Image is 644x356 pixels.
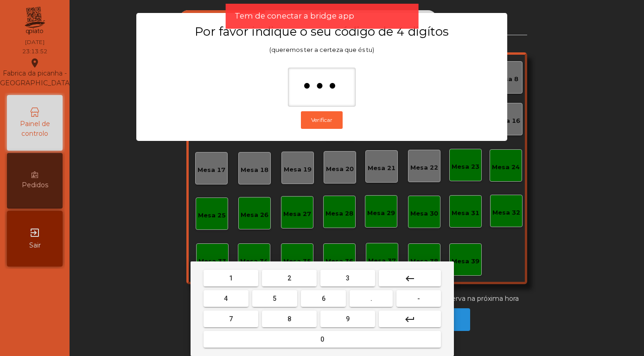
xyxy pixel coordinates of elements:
span: (queremos ter a certeza que és tu) [269,46,374,53]
span: 0 [320,336,324,343]
span: 4 [224,295,228,302]
span: 2 [287,274,291,282]
span: 8 [287,315,291,323]
span: 1 [229,274,233,282]
span: - [417,295,420,302]
mat-icon: keyboard_return [404,314,415,325]
button: 6 [301,290,346,307]
button: 2 [262,270,317,286]
button: Verificar [301,111,343,129]
span: 5 [273,295,276,302]
button: 0 [204,331,441,348]
span: 3 [346,274,350,282]
button: 8 [262,311,317,327]
h3: Por favor indique o seu código de 4 digítos [154,24,489,39]
button: . [350,290,393,307]
span: 7 [229,315,233,323]
button: 3 [320,270,375,286]
button: 4 [204,290,249,307]
button: - [396,290,440,307]
button: 7 [204,311,258,327]
span: 9 [346,315,350,323]
span: Tem de conectar a bridge app [235,10,354,22]
button: 9 [320,311,375,327]
mat-icon: keyboard_backspace [404,273,415,284]
span: 6 [322,295,325,302]
span: . [370,295,372,302]
button: 5 [252,290,297,307]
button: 1 [204,270,258,286]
